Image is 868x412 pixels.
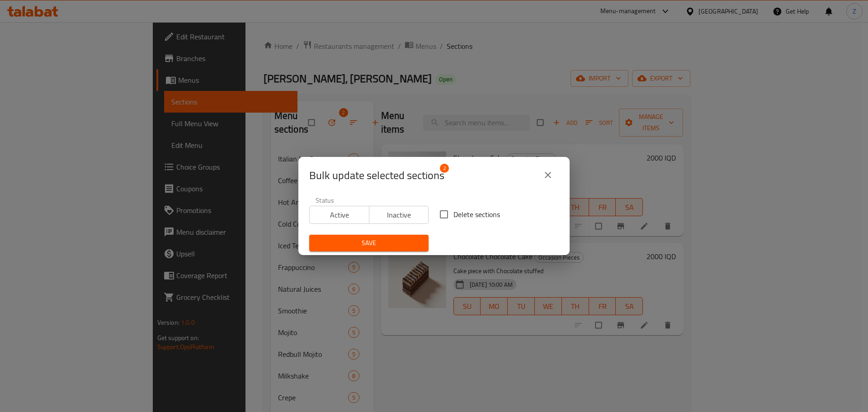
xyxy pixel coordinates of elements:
span: Inactive [373,208,425,222]
span: Save [316,237,421,249]
span: Selected section count [309,168,444,183]
button: close [537,164,559,186]
button: Save [309,235,429,251]
button: Inactive [369,206,429,224]
span: 2 [440,164,449,173]
button: Active [309,206,369,224]
span: Delete sections [453,209,500,220]
span: Active [313,208,366,222]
